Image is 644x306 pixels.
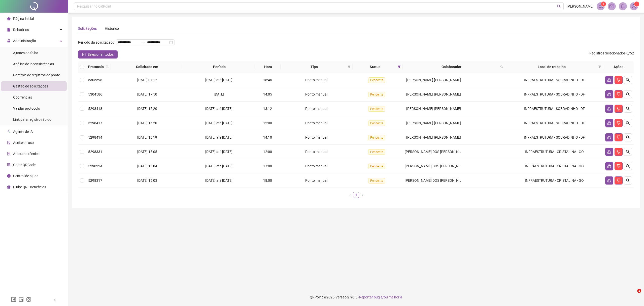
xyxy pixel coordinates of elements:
span: [DATE] 15:19 [137,135,157,139]
span: right [361,194,364,197]
span: like [607,135,611,139]
span: Análise de inconsistências [13,62,54,66]
th: Solicitado em [111,61,183,73]
td: INFRAESTRUTURA - SOBRADINHO - DF [505,87,603,102]
td: INFRAESTRUTURA - CRISTALINA - GO [505,159,603,173]
span: Gerar QRCode [13,163,36,167]
span: [DATE] até [DATE] [205,135,232,139]
span: Clube QR - Beneficios [13,185,46,189]
button: right [359,192,365,198]
span: [PERSON_NAME] [PERSON_NAME] [406,92,461,96]
span: 5298324 [88,164,102,168]
span: search [499,63,504,71]
span: 1 [637,289,641,293]
span: 5298417 [88,121,102,125]
span: 5298331 [88,150,102,154]
span: 5298317 [88,178,102,182]
iframe: Intercom live chat [627,289,639,301]
span: like [607,78,611,82]
span: 5298418 [88,107,102,111]
span: dislike [617,150,621,154]
span: Pendente [368,106,385,112]
span: 14:05 [263,92,272,96]
span: dislike [617,78,621,82]
span: Registros Selecionados [589,51,626,55]
span: like [607,178,611,182]
span: search [106,65,109,68]
span: Ocorrências [13,95,32,99]
span: Link para registro rápido [13,117,51,121]
span: Pendente [368,77,385,83]
span: search [557,5,561,8]
span: Ajustes da folha [13,51,38,55]
span: [DATE] até [DATE] [205,78,232,82]
span: [DATE] até [DATE] [205,107,232,111]
span: mail [609,4,614,9]
span: qrcode [7,163,11,167]
button: Selecionar todos [78,50,118,58]
span: Atestado técnico [13,152,40,156]
a: 1 [353,192,359,198]
span: gift [7,185,11,189]
span: Colaborador [405,64,498,70]
span: [DATE] até [DATE] [205,150,232,154]
span: Tipo [283,64,346,70]
span: dislike [617,92,621,96]
span: Ponto manual [305,135,327,139]
span: Gestão de solicitações [13,84,48,88]
span: 5305598 [88,78,102,82]
span: search [626,164,630,168]
sup: 1 [601,2,606,7]
span: [PERSON_NAME] [567,4,594,9]
span: Ponto manual [305,121,327,125]
span: [DATE] até [DATE] [205,178,232,182]
li: Próxima página [359,192,365,198]
span: search [626,92,630,96]
span: lock [7,39,11,43]
span: search [626,78,630,82]
span: Local de trabalho [507,64,596,70]
span: like [607,107,611,111]
button: left [347,192,353,198]
span: Status [355,64,395,70]
span: left [349,194,352,197]
span: [PERSON_NAME] [PERSON_NAME] [406,135,461,139]
span: like [607,164,611,168]
span: [DATE] 15:05 [137,150,157,154]
span: search [105,63,110,71]
span: dislike [617,121,621,125]
span: search [626,121,630,125]
span: [PERSON_NAME] [PERSON_NAME] [406,107,461,111]
span: search [500,65,503,68]
span: 5298414 [88,135,102,139]
span: to [141,40,145,44]
span: Central de ajuda [13,174,39,178]
span: 17:00 [263,164,272,168]
span: 18:45 [263,78,272,82]
li: Página anterior [347,192,353,198]
label: Período da solicitação [78,38,116,46]
td: INFRAESTRUTURA - CRISTALINA - GO [505,145,603,159]
span: Ponto manual [305,92,327,96]
span: 5304586 [88,92,102,96]
span: Página inicial [13,17,34,21]
span: [PERSON_NAME] DOS [PERSON_NAME] [405,178,467,182]
span: info-circle [7,174,11,178]
span: : 0 / 52 [589,50,634,58]
span: instagram [26,297,31,302]
span: facebook [11,297,16,302]
span: Selecionar todos [88,52,114,57]
span: Pendente [368,164,385,169]
span: [DATE] até [DATE] [205,164,232,168]
span: audit [7,141,11,144]
td: INFRAESTRUTURA - SOBRADINHO - DF [505,116,603,130]
td: INFRAESTRUTURA - SOBRADINHO - DF [505,102,603,116]
span: search [626,150,630,154]
span: [PERSON_NAME] [PERSON_NAME] [406,121,461,125]
span: Aceite de uso [13,141,34,145]
span: Versão [335,295,347,299]
td: INFRAESTRUTURA - CRISTALINA - GO [505,173,603,188]
td: INFRAESTRUTURA - SOBRADINHO - DF [505,130,603,145]
span: 14:10 [263,135,272,139]
span: Agente de IA [13,130,33,134]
